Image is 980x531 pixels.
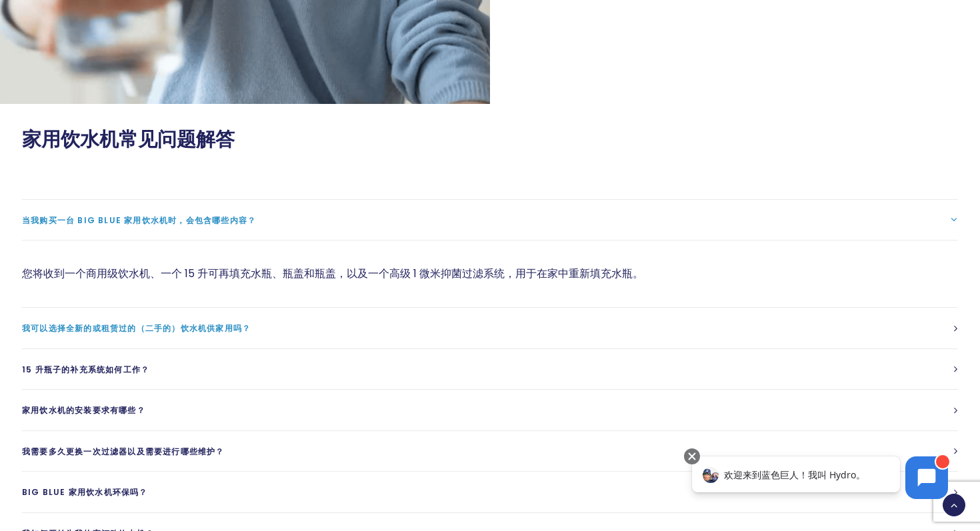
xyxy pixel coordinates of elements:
[22,486,148,498] font: Big Blue 家用饮水机环保吗？
[22,308,958,348] a: 我可以选择全新的或租赁过的（二手的）饮水机供家用吗？
[22,322,251,334] font: 我可以选择全新的或租赁过的（二手的）饮水机供家用吗？
[22,349,958,390] a: 15 升瓶子的补充系统如何工作？
[22,215,256,226] font: 当我购买一台 Big Blue 家用饮水机时，会包含哪些内容？
[22,200,958,241] a: 当我购买一台 Big Blue 家用饮水机时，会包含哪些内容？
[22,472,958,512] a: Big Blue 家用饮水机环保吗？
[22,404,145,416] font: 家用饮水机的安装要求有哪些？
[22,364,149,375] font: 15 升瓶子的补充系统如何工作？
[22,446,225,457] font: 我需要多久更换一次过滤器以及需要进行哪些维护？
[22,266,643,281] font: 您将收到一个商用级饮水机、一个 15 升可再填充水瓶、瓶盖和瓶盖，以及一个高级 1 微米抑菌过滤系统，用于在家中重新填充水瓶。
[22,431,958,472] a: 我需要多久更换一次过滤器以及需要进行哪些维护？
[22,126,235,153] font: 家用饮水机常见问题解答
[22,390,958,430] a: 家用饮水机的安装要求有哪些？
[678,432,961,512] iframe: 聊天机器人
